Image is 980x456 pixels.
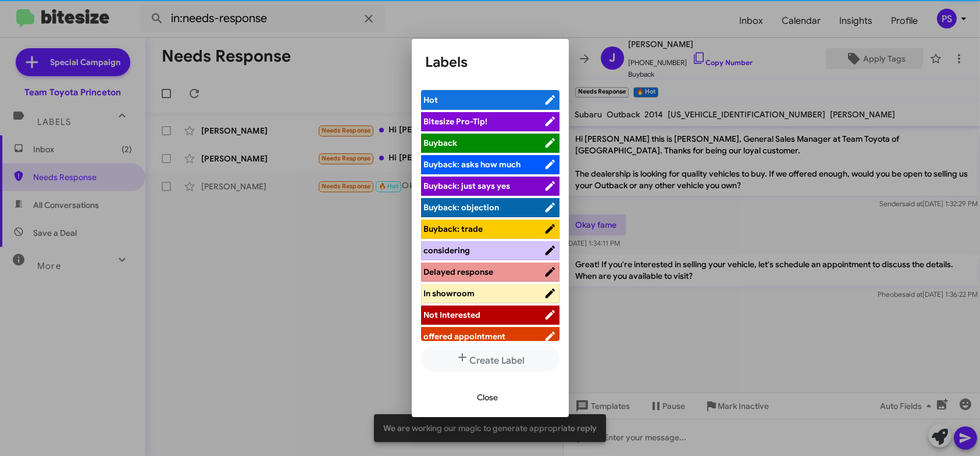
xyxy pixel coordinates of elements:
[424,95,439,105] span: Hot
[424,331,506,342] span: offered appointment
[424,159,521,170] span: Buyback: asks how much
[424,181,511,191] span: Buyback: just says yes
[424,138,458,148] span: Buyback
[424,267,494,277] span: Delayed response
[424,288,475,299] span: In showroom
[426,53,555,71] h1: Labels
[424,245,471,256] span: considering
[424,116,488,127] span: Bitesize Pro-Tip!
[421,346,560,372] button: Create Label
[477,387,498,408] span: Close
[424,202,500,213] span: Buyback: objection
[424,224,483,234] span: Buyback: trade
[424,310,481,320] span: Not Interested
[468,387,508,408] button: Close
